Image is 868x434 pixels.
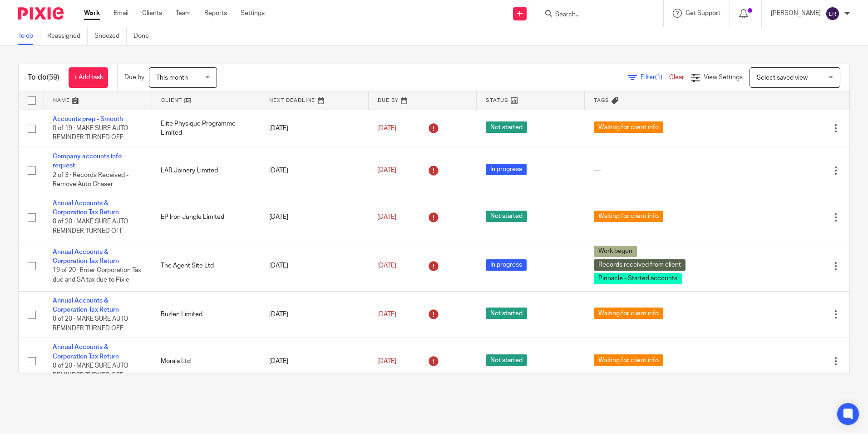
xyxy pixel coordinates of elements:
span: Get Support [686,10,720,16]
h1: To do [28,73,59,82]
td: Elite Physique Programme Limited [152,110,260,147]
input: Search [554,11,636,19]
td: Morala Ltd [152,338,260,385]
a: Annual Accounts & Corporation Tax Return [53,249,119,264]
a: Snoozed [94,27,127,45]
a: Reassigned [47,27,88,45]
span: Not started [486,308,527,319]
span: View Settings [704,74,743,81]
img: svg%3E [825,6,840,21]
a: Done [133,27,156,45]
td: Buzlen Limited [152,291,260,338]
a: Clients [142,9,162,18]
div: --- [594,166,732,175]
a: Annual Accounts & Corporation Tax Return [53,298,119,313]
span: [DATE] [377,311,396,318]
span: Tags [594,98,609,103]
a: Work [84,9,100,18]
span: [DATE] [377,167,396,174]
td: The Agent Site Ltd [152,241,260,291]
a: Team [176,9,191,18]
a: Reports [204,9,227,18]
a: To do [18,27,40,45]
span: Work begun [594,246,637,257]
td: EP Iron Jungle Limited [152,194,260,241]
span: [DATE] [377,125,396,131]
span: In progress [486,164,527,175]
span: [DATE] [377,358,396,364]
a: Settings [241,9,265,18]
span: Filter [641,74,669,81]
td: [DATE] [260,338,368,385]
img: Pixie [18,7,64,20]
span: Not started [486,211,527,222]
span: Select saved view [757,75,808,81]
span: 0 of 19 · MAKE SURE AUTO REMINDER TURNED OFF [53,125,128,141]
p: [PERSON_NAME] [771,9,821,18]
span: [DATE] [377,214,396,220]
span: Waiting for client info [594,354,663,366]
span: 0 of 20 · MAKE SURE AUTO REMINDER TURNED OFF [53,219,128,235]
a: Clear [669,74,684,81]
td: LAR Joinery Limited [152,147,260,194]
span: This month [156,75,188,81]
span: Not started [486,121,527,133]
span: Waiting for client info [594,308,663,319]
span: Not started [486,354,527,366]
a: Annual Accounts & Corporation Tax Return [53,200,119,216]
td: [DATE] [260,241,368,291]
span: In progress [486,259,527,271]
span: (1) [655,74,662,81]
span: Waiting for client info [594,121,663,133]
p: Due by [124,73,144,82]
td: [DATE] [260,291,368,338]
span: [DATE] [377,262,396,269]
span: (59) [47,74,59,81]
td: [DATE] [260,194,368,241]
a: Accounts prep - Smooth [53,116,123,122]
span: 0 of 20 · MAKE SURE AUTO REMINDER TURNED OFF [53,316,128,332]
span: Records received from client [594,259,686,271]
a: Email [113,9,128,18]
span: 19 of 20 · Enter Corporation Tax due and SA tax due to Pixie [53,267,141,283]
td: [DATE] [260,147,368,194]
a: + Add task [69,67,108,88]
td: [DATE] [260,110,368,147]
span: Pinnacle - Started accounts [594,273,682,284]
span: 0 of 20 · MAKE SURE AUTO REMINDER TURNED OFF [53,363,128,378]
span: Waiting for client info [594,211,663,222]
span: 2 of 3 · Records Received - Remove Auto Chaser [53,172,128,188]
a: Company accounts info request [53,153,122,169]
a: Annual Accounts & Corporation Tax Return [53,344,119,359]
